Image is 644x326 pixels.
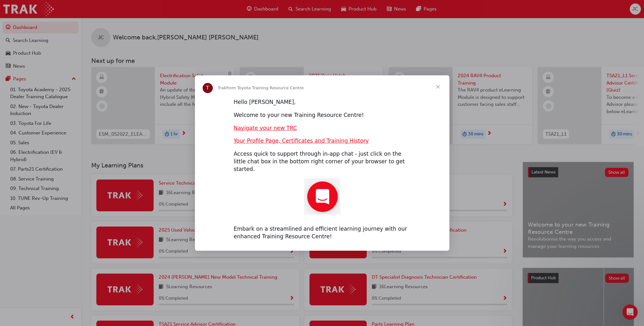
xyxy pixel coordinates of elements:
[426,75,449,98] span: Close
[234,225,411,241] div: Embark on a streamlined and efficient learning journey with our enhanced Training Resource Centre!
[218,85,226,90] span: Trak
[234,125,297,131] a: Navigate your new TRC
[226,85,304,90] span: from Toyota Training Resource Centre
[234,138,369,144] a: Your Profile Page, Certificates and Training History
[234,150,411,173] div: Access quick to support through in-app chat - just click on the little chat box in the bottom rig...
[203,83,213,93] div: Profile image for Trak
[234,112,411,119] div: Welcome to your new Training Resource Centre!
[234,98,411,106] div: Hello [PERSON_NAME],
